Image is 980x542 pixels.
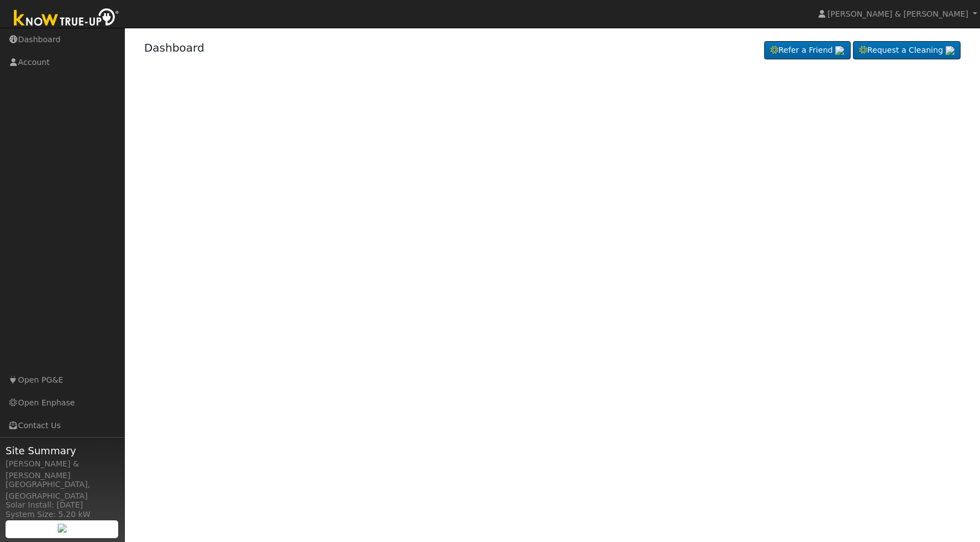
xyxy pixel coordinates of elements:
[946,46,954,55] img: retrieve
[6,509,119,520] div: System Size: 5.20 kW
[6,499,119,511] div: Solar Install: [DATE]
[8,6,125,31] img: Know True-Up
[835,46,844,55] img: retrieve
[6,443,119,458] span: Site Summary
[827,9,968,18] span: [PERSON_NAME] & [PERSON_NAME]
[58,524,67,533] img: retrieve
[853,41,961,60] a: Request a Cleaning
[6,479,119,502] div: [GEOGRAPHIC_DATA], [GEOGRAPHIC_DATA]
[764,41,851,60] a: Refer a Friend
[6,458,119,481] div: [PERSON_NAME] & [PERSON_NAME]
[144,41,205,54] a: Dashboard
